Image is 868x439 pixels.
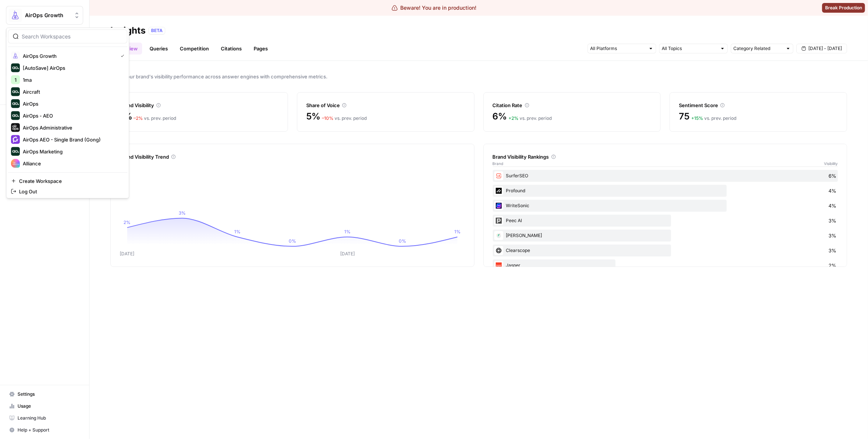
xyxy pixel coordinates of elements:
div: vs. prev. period [322,115,367,122]
tspan: 1% [344,229,351,234]
a: Pages [249,43,272,55]
span: 1ma [23,76,121,84]
span: AirOps Growth [23,52,115,60]
img: Aircraft Logo [11,87,20,96]
span: AirOps Administrative [23,124,121,131]
span: AirOps - AEO [23,112,121,119]
button: Break Production [822,3,865,13]
tspan: 0% [399,238,406,244]
a: Learning Hub [6,412,83,424]
div: WriteSonic [493,200,838,212]
span: Break Production [825,4,862,11]
img: AirOps Administrative Logo [11,123,20,132]
span: [DATE] - [DATE] [808,45,842,52]
tspan: 1% [234,229,241,234]
span: 3% [828,247,836,254]
tspan: 0% [289,238,296,244]
div: [PERSON_NAME] [493,230,838,242]
span: Visibility [824,161,838,166]
img: AirOps Marketing Logo [11,147,20,156]
div: Sentiment Score [679,102,838,109]
div: Share of Voice [306,102,465,109]
a: Competition [175,43,213,55]
div: Insights [110,25,145,37]
img: AirOps Logo [11,99,20,108]
span: Learning Hub [18,415,80,421]
div: Brand Visibility Rankings [493,153,838,161]
img: p7gb08cj8xwpj667sp6w3htlk52t [494,231,503,240]
a: Create Workspace [8,176,127,186]
span: 5% [306,110,321,122]
div: BETA [148,27,165,34]
div: vs. prev. period [508,115,552,122]
span: Brand [493,161,504,166]
input: All Topics [662,45,717,52]
input: Search Workspaces [22,33,122,40]
input: Category Related [733,45,783,52]
span: 6% [493,110,507,122]
img: z5mnau15jk0a3i3dbnjftp6o8oil [494,186,503,195]
img: AirOps - AEO Logo [11,111,20,120]
span: AirOps [23,100,121,108]
span: 4% [828,187,836,194]
div: Jasper [493,259,838,271]
span: [AutoSave] AirOps [23,64,121,72]
span: + 2 % [508,115,518,121]
tspan: 2% [123,219,131,225]
span: 6% [828,172,836,180]
input: All Platforms [590,45,645,52]
a: Settings [6,388,83,400]
span: + 15 % [691,115,703,121]
span: Track your brand's visibility performance across answer engines with comprehensive metrics. [110,73,847,80]
span: – 10 % [322,115,333,121]
img: Alliance Logo [11,159,20,168]
a: Citations [216,43,246,55]
button: Help + Support [6,424,83,436]
a: Queries [145,43,172,55]
img: [AutoSave] AirOps Logo [11,63,20,72]
span: AirOps Marketing [23,148,121,155]
a: Usage [6,400,83,412]
span: 3% [828,232,836,239]
span: 2% [828,262,836,269]
span: Settings [18,391,80,398]
img: AirOps Growth Logo [9,9,22,22]
span: 75 [679,110,690,122]
span: 1 [15,76,16,84]
button: Workspace: AirOps Growth [6,6,83,25]
span: 3% [828,217,836,224]
div: Citation Rate [493,102,652,109]
tspan: [DATE] [340,251,355,256]
span: Alliance [23,160,121,167]
span: Aircraft [23,88,121,96]
span: Usage [18,403,80,410]
img: cbtemd9yngpxf5d3cs29ym8ckjcf [494,201,503,210]
div: Workspace: AirOps Growth [6,28,129,199]
span: AirOps Growth [25,12,70,19]
span: 4% [828,202,836,209]
div: Beware! You are in production! [392,4,477,12]
div: SurferSEO [493,170,838,182]
img: AirOps Growth Logo [11,52,20,60]
div: vs. prev. period [691,115,736,122]
img: fp0dg114vt0u1b5c1qb312y1bryo [494,261,503,270]
span: Help + Support [18,427,80,433]
div: Brand Visibility [120,102,279,109]
div: Brand Visibility Trend [120,153,465,161]
div: Profound [493,185,838,197]
a: Log Out [8,186,127,197]
button: [DATE] - [DATE] [796,44,847,53]
span: AirOps AEO - Single Brand (Gong) [23,136,121,143]
div: vs. prev. period [134,115,176,122]
span: Log Out [19,188,121,195]
div: Clearscope [493,245,838,256]
tspan: 3% [179,210,186,216]
img: w57jo3udkqo1ra9pp5ane7em8etm [494,171,503,180]
span: Create Workspace [19,177,121,185]
tspan: [DATE] [120,251,134,256]
img: 7am1k4mqv57ixqoijcbmwmydc8ix [494,216,503,225]
div: Peec AI [493,215,838,227]
span: – 2 % [134,115,143,121]
tspan: 1% [454,229,461,234]
img: AirOps AEO - Single Brand (Gong) Logo [11,135,20,144]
